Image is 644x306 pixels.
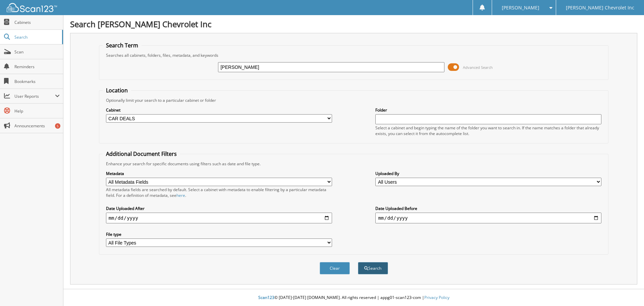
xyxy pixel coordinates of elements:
[103,42,142,49] legend: Search Term
[375,171,601,176] label: Uploaded By
[103,87,131,94] legend: Location
[610,274,644,306] iframe: Chat Widget
[14,108,60,114] span: Help
[375,125,601,136] div: Select a cabinet and begin typing the name of the folder you want to search in. If the name match...
[358,262,388,274] button: Search
[375,213,601,223] input: end
[424,295,449,300] a: Privacy Policy
[14,19,60,25] span: Cabinets
[502,6,539,10] span: [PERSON_NAME]
[14,34,59,40] span: Search
[103,52,605,58] div: Searches all cabinets, folders, files, metadata, and keywords
[320,262,350,274] button: Clear
[375,107,601,113] label: Folder
[106,187,332,198] div: All metadata fields are searched by default. Select a cabinet with metadata to enable filtering b...
[14,49,60,55] span: Scan
[258,295,274,300] span: Scan123
[103,150,180,158] legend: Additional Document Filters
[70,18,637,30] h1: Search [PERSON_NAME] Chevrolet Inc
[55,123,60,129] div: 5
[14,123,60,129] span: Announcements
[14,79,60,84] span: Bookmarks
[106,231,332,237] label: File type
[566,6,634,10] span: [PERSON_NAME] Chevrolet Inc
[63,290,644,306] div: © [DATE]-[DATE] [DOMAIN_NAME]. All rights reserved | appg01-scan123-com |
[375,206,601,211] label: Date Uploaded Before
[14,93,55,99] span: User Reports
[103,161,605,167] div: Enhance your search for specific documents using filters such as date and file type.
[14,64,60,70] span: Reminders
[106,206,332,211] label: Date Uploaded After
[106,171,332,176] label: Metadata
[106,107,332,113] label: Cabinet
[176,192,185,198] a: here
[463,65,493,70] span: Advanced Search
[103,97,605,103] div: Optionally limit your search to a particular cabinet or folder
[7,3,57,12] img: scan123-logo-white.svg
[106,213,332,223] input: start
